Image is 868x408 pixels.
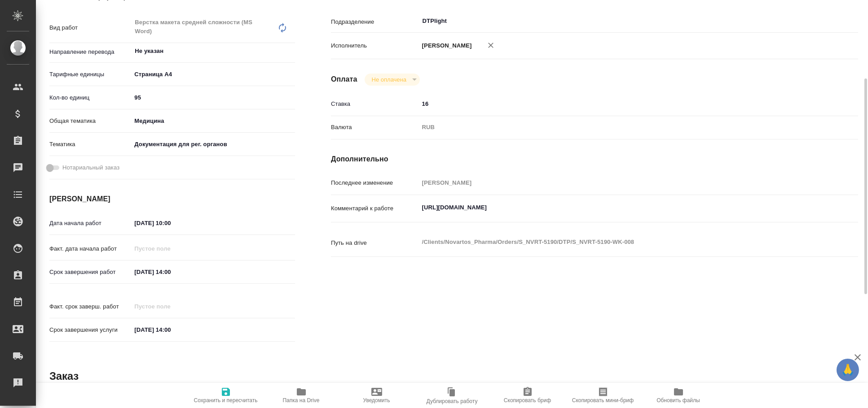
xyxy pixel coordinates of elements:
[49,194,295,204] h4: [PERSON_NAME]
[331,100,419,109] p: Ставка
[131,137,295,152] div: Документация для рег. органов
[49,219,131,228] p: Дата начала работ
[331,41,419,50] p: Исполнитель
[331,239,419,247] p: Путь на drive
[49,268,131,277] p: Срок завершения работ
[49,93,131,102] p: Кол-во единиц
[565,383,641,408] button: Скопировать мини-бриф
[188,383,264,408] button: Сохранить и пересчитать
[837,359,859,381] button: 🙏
[331,74,357,85] h4: Оплата
[131,265,210,278] input: ✎ Введи что-нибудь
[419,176,815,189] input: Пустое поле
[49,244,131,253] p: Факт. дата начала работ
[49,70,131,79] p: Тарифные единицы
[419,200,815,215] textarea: [URL][DOMAIN_NAME]
[414,383,490,408] button: Дублировать работу
[809,20,811,22] button: Open
[49,117,131,126] p: Общая тематика
[365,74,420,86] div: Не оплачена
[49,23,131,32] p: Вид работ
[840,360,855,379] span: 🙏
[49,326,131,334] p: Срок завершения услуги
[331,154,858,165] h4: Дополнительно
[62,163,119,172] span: Нотариальный заказ
[419,41,472,50] p: [PERSON_NAME]
[331,17,419,26] p: Подразделение
[131,217,210,230] input: ✎ Введи что-нибудь
[283,397,320,404] span: Папка на Drive
[572,397,634,404] span: Скопировать мини-бриф
[419,234,815,250] textarea: /Clients/Novartos_Pharma/Orders/S_NVRT-5190/DTP/S_NVRT-5190-WK-008
[131,91,295,104] input: ✎ Введи что-нибудь
[290,50,292,52] button: Open
[131,113,295,129] div: Медицина
[369,76,409,83] button: Не оплачена
[131,242,210,255] input: Пустое поле
[419,97,815,110] input: ✎ Введи что-нибудь
[427,398,478,404] span: Дублировать работу
[490,383,565,408] button: Скопировать бриф
[331,178,419,187] p: Последнее изменение
[339,383,414,408] button: Уведомить
[194,397,258,404] span: Сохранить и пересчитать
[131,67,295,82] div: Страница А4
[49,140,131,149] p: Тематика
[363,397,390,404] span: Уведомить
[657,397,700,404] span: Обновить файлы
[131,300,210,313] input: Пустое поле
[641,383,716,408] button: Обновить файлы
[419,120,815,135] div: RUB
[331,204,419,213] p: Комментарий к работе
[504,397,551,404] span: Скопировать бриф
[49,302,131,311] p: Факт. срок заверш. работ
[264,383,339,408] button: Папка на Drive
[49,369,79,383] h2: Заказ
[49,48,131,56] p: Направление перевода
[481,35,501,55] button: Удалить исполнителя
[131,323,210,336] input: ✎ Введи что-нибудь
[331,123,419,132] p: Валюта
